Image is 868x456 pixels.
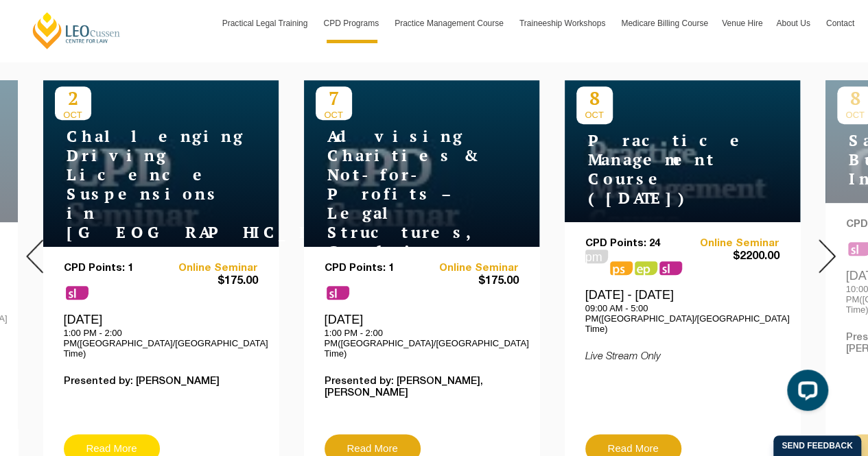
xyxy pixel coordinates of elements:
[64,328,258,359] p: 1:00 PM - 2:00 PM([GEOGRAPHIC_DATA]/[GEOGRAPHIC_DATA] Time)
[64,312,258,359] div: [DATE]
[316,86,352,110] p: 7
[215,3,317,43] a: Practical Legal Training
[513,3,614,43] a: Traineeship Workshops
[576,131,748,208] h4: Practice Management Course ([DATE])
[161,274,258,289] span: $175.00
[585,351,779,363] p: Live Stream Only
[55,86,91,110] p: 2
[316,110,352,120] span: OCT
[316,3,388,43] a: CPD Programs
[585,238,683,250] p: CPD Points: 24
[325,263,422,274] p: CPD Points: 1
[26,239,43,273] img: Prev
[388,3,513,43] a: Practice Management Course
[659,261,682,275] span: sl
[819,239,836,273] img: Next
[66,286,89,300] span: sl
[325,312,519,359] div: [DATE]
[316,127,487,300] h4: Advising Charities & Not-for-Profits – Legal Structures, Compliance & Risk Management
[421,263,519,274] a: Online Seminar
[421,274,519,289] span: $175.00
[776,364,834,422] iframe: LiveChat chat widget
[682,250,779,264] span: $2200.00
[64,263,161,274] p: CPD Points: 1
[614,3,715,43] a: Medicare Billing Course
[576,110,613,120] span: OCT
[55,127,226,242] h4: Challenging Driving Licence Suspensions in [GEOGRAPHIC_DATA]
[161,263,258,274] a: Online Seminar
[715,3,769,43] a: Venue Hire
[610,261,633,275] span: ps
[325,328,519,359] p: 1:00 PM - 2:00 PM([GEOGRAPHIC_DATA]/[GEOGRAPHIC_DATA] Time)
[576,86,613,110] p: 8
[585,303,779,334] p: 09:00 AM - 5:00 PM([GEOGRAPHIC_DATA]/[GEOGRAPHIC_DATA] Time)
[325,376,519,399] p: Presented by: [PERSON_NAME],[PERSON_NAME]
[819,3,861,43] a: Contact
[64,376,258,387] p: Presented by: [PERSON_NAME]
[31,11,122,50] a: [PERSON_NAME] Centre for Law
[585,250,608,263] span: pm
[635,261,657,275] span: ps
[682,238,779,250] a: Online Seminar
[55,110,91,120] span: OCT
[769,3,819,43] a: About Us
[585,287,779,334] div: [DATE] - [DATE]
[327,286,349,300] span: sl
